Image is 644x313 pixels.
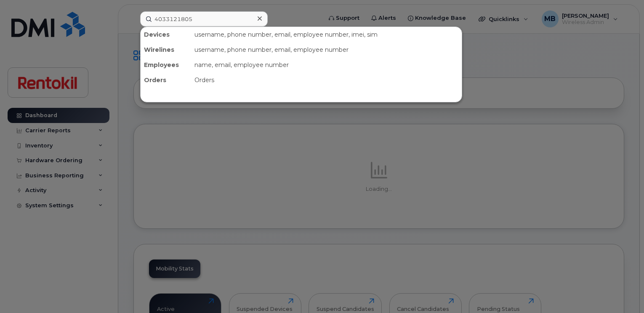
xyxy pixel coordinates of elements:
[191,57,462,72] div: name, email, employee number
[191,27,462,42] div: username, phone number, email, employee number, imei, sim
[141,42,191,57] div: Wirelines
[141,27,191,42] div: Devices
[191,72,462,88] div: Orders
[191,42,462,57] div: username, phone number, email, employee number
[141,72,191,88] div: Orders
[141,57,191,72] div: Employees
